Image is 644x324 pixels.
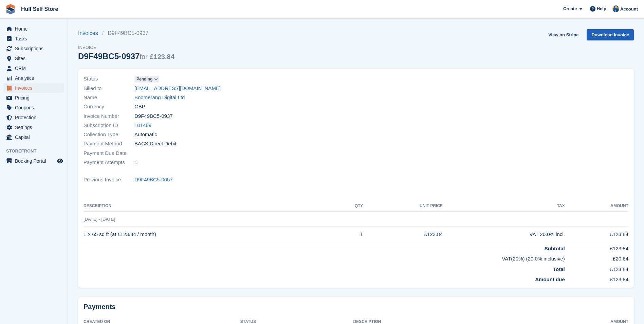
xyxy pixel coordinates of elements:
[363,201,443,212] th: Unit Price
[15,64,56,73] span: CRM
[15,54,56,63] span: Sites
[443,201,565,212] th: Tax
[565,273,628,284] td: £123.84
[3,113,64,122] a: menu
[334,227,363,242] td: 1
[84,94,134,102] span: Name
[78,29,174,37] nav: breadcrumbs
[334,201,363,212] th: QTY
[565,252,628,263] td: £20.64
[535,276,565,282] strong: Amount due
[84,227,334,242] td: 1 × 65 sq ft (at £123.84 / month)
[140,53,147,60] span: for
[3,34,64,43] a: menu
[84,149,134,157] span: Payment Due Date
[3,64,64,73] a: menu
[3,103,64,112] a: menu
[84,103,134,111] span: Currency
[565,242,628,252] td: £123.84
[3,93,64,103] a: menu
[15,34,56,43] span: Tasks
[5,4,16,14] img: stora-icon-8386f47178a22dfd0bd8f6a31ec36ba5ce8667c1dd55bd0f319d3a0aa187defe.svg
[3,54,64,63] a: menu
[78,52,174,61] div: D9F49BC5-0937
[15,156,56,166] span: Booking Portal
[84,159,134,166] span: Payment Attempts
[15,44,56,53] span: Subscriptions
[3,156,64,166] a: menu
[15,24,56,34] span: Home
[84,122,134,129] span: Subscription ID
[134,75,159,83] a: Pending
[546,29,581,40] a: View on Stripe
[565,227,628,242] td: £123.84
[84,85,134,92] span: Billed to
[15,93,56,103] span: Pricing
[134,140,176,148] span: BACS Direct Debit
[84,201,334,212] th: Description
[134,94,185,102] a: Boomerang Digital Ltd
[3,73,64,83] a: menu
[84,112,134,120] span: Invoice Number
[565,263,628,273] td: £123.84
[84,75,134,83] span: Status
[84,217,115,222] span: [DATE] - [DATE]
[136,76,152,82] span: Pending
[3,83,64,93] a: menu
[134,176,173,184] a: D9F49BC5-0657
[134,122,151,129] a: 101489
[84,176,134,184] span: Previous Invoice
[15,123,56,132] span: Settings
[565,201,628,212] th: Amount
[56,157,64,165] a: Preview store
[84,140,134,148] span: Payment Method
[150,53,174,60] span: £123.84
[597,5,606,12] span: Help
[134,159,137,166] span: 1
[6,148,68,155] span: Storefront
[134,85,221,92] a: [EMAIL_ADDRESS][DOMAIN_NAME]
[18,3,61,15] a: Hull Self Store
[78,44,174,51] span: Invoice
[15,83,56,93] span: Invoices
[620,6,638,13] span: Account
[612,5,619,12] img: Hull Self Store
[84,252,565,263] td: VAT(20%) (20.0% inclusive)
[563,5,577,12] span: Create
[363,227,443,242] td: £123.84
[15,73,56,83] span: Analytics
[15,113,56,122] span: Protection
[553,266,565,272] strong: Total
[587,29,634,40] a: Download Invoice
[15,132,56,142] span: Capital
[78,29,102,37] a: Invoices
[134,103,145,111] span: GBP
[3,132,64,142] a: menu
[3,24,64,34] a: menu
[3,44,64,53] a: menu
[84,303,628,311] h2: Payments
[134,112,173,120] span: D9F49BC5-0937
[84,131,134,139] span: Collection Type
[3,123,64,132] a: menu
[443,231,565,238] div: VAT 20.0% incl.
[545,246,565,251] strong: Subtotal
[15,103,56,112] span: Coupons
[134,131,157,139] span: Automatic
